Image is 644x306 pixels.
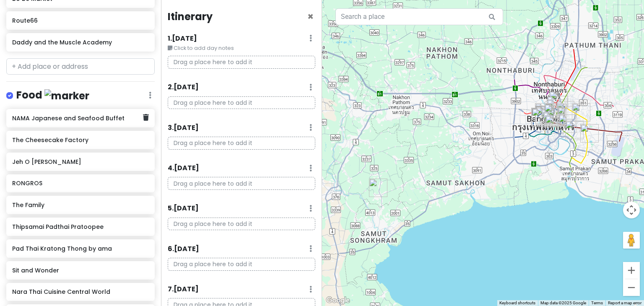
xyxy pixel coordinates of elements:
[324,295,352,306] img: Google
[12,267,148,274] h6: Sit and Wonder
[547,99,565,118] div: Bangkok Shooting Range
[623,279,640,296] button: Zoom out
[16,88,89,102] h4: Food
[591,301,603,305] a: Terms (opens in new tab)
[168,137,315,150] p: Drag a place here to add it
[168,218,315,231] p: Drag a place here to add it
[543,112,561,130] div: Mandarin Hotel Bangkok, managed by Centre Point
[535,103,553,122] div: The Family
[307,12,314,22] button: Close
[12,114,143,122] h6: NAMA Japanese and Seafood Buffet
[168,124,199,132] h6: 3 . [DATE]
[168,177,315,190] p: Drag a place here to add it
[168,204,199,213] h6: 5 . [DATE]
[608,301,641,305] a: Report a map error
[12,136,148,144] h6: The Cheesecake Factory
[540,301,586,305] span: Map data ©2025 Google
[556,101,574,119] div: JODD FAIRS Ratchada
[168,56,315,69] p: Drag a place here to add it
[623,202,640,218] button: Map camera controls
[369,179,387,197] div: Damnoen Saduak Floating Market
[168,44,315,52] small: Click to add day notes
[12,245,148,252] h6: Pad Thai Kratong Thong by ama
[531,108,550,126] div: Pad Thai Kratong Thong by ama
[12,158,148,166] h6: Jeh O [PERSON_NAME]
[12,223,148,231] h6: Thipsamai Padthai Pratoopee
[535,106,554,124] div: Thipsamai Padthai Pratoopee
[549,91,567,109] div: Red Building Vintage Chatuchak
[547,96,565,114] div: Paknang.bkk
[565,121,584,139] div: Avani Sukhumvit Bangkok
[12,17,148,24] h6: Route66
[168,34,197,43] h6: 1 . [DATE]
[623,232,640,249] button: Drag Pegman onto the map to open Street View
[558,114,577,133] div: Sit and Wonder
[499,300,535,306] button: Keyboard shortcuts
[168,10,213,23] h4: Itinerary
[532,108,550,127] div: RONGROS
[544,104,567,127] div: NAMA Japanese and Seafood Buffet
[168,83,199,92] h6: 2 . [DATE]
[572,103,590,122] div: TaladNad KoKoTho
[6,58,155,75] input: + Add place or address
[324,295,352,306] a: Open this area in Google Maps (opens a new window)
[541,109,559,127] div: Jeh O Chula Banthatthong
[12,201,148,209] h6: The Family
[307,10,314,23] span: Close itinerary
[12,179,148,187] h6: RONGROS
[168,164,199,173] h6: 4 . [DATE]
[44,89,89,102] img: marker
[12,39,148,46] h6: Daddy and the Muscle Academy
[143,112,149,123] a: Delete place
[535,106,554,124] div: Absorn Thai Bistro
[580,124,599,143] div: Train Night Market Srinagarindra
[168,245,199,254] h6: 6 . [DATE]
[545,104,564,122] div: Pullman Bangkok King Power
[168,96,315,109] p: Drag a place here to add it
[12,288,148,296] h6: Nara Thai Cuisine Central World
[335,8,503,25] input: Search a place
[168,258,315,271] p: Drag a place here to add it
[168,285,199,294] h6: 7 . [DATE]
[623,262,640,279] button: Zoom in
